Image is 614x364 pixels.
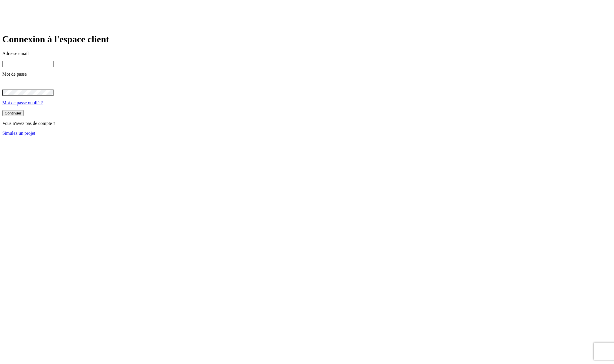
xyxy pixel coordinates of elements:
[2,72,612,77] p: Mot de passe
[5,111,21,115] div: Continuer
[2,100,43,105] a: Mot de passe oublié ?
[2,51,612,56] p: Adresse email
[2,110,24,116] button: Continuer
[2,131,35,136] a: Simulez un projet
[2,34,612,45] h1: Connexion à l'espace client
[2,121,612,126] p: Vous n'avez pas de compte ?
